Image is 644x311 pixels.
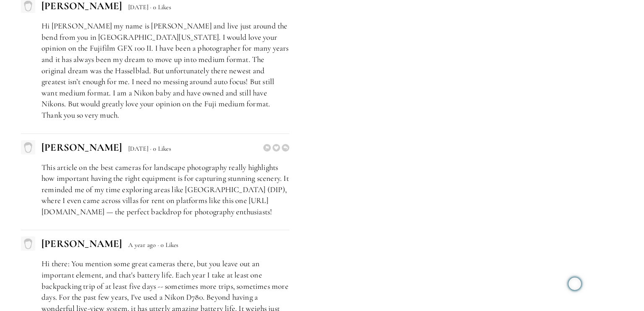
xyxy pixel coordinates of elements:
p: Hi [PERSON_NAME] my name is [PERSON_NAME] and live just around the bend from you in [GEOGRAPHIC_D... [42,21,289,121]
span: A year ago [128,241,156,249]
span: · 0 Likes [150,3,171,11]
p: This article on the best cameras for landscape photography really highlights how important having... [42,162,289,218]
span: [PERSON_NAME] [42,237,122,250]
span: [DATE] [128,3,148,11]
span: · 0 Likes [150,145,171,152]
span: Report [263,144,271,152]
span: [DATE] [128,145,148,152]
span: [PERSON_NAME] [42,141,122,154]
span: Like [273,144,280,152]
span: · 0 Likes [158,241,179,249]
span: Reply [282,144,289,152]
